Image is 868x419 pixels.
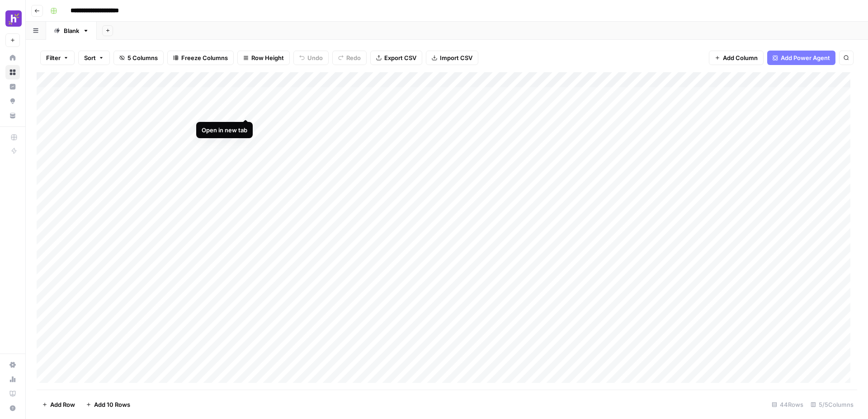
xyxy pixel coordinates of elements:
[307,53,323,62] span: Undo
[80,397,136,412] button: Add 10 Rows
[113,51,164,65] button: 5 Columns
[426,51,478,65] button: Import CSV
[5,79,20,94] a: Insights
[440,53,472,62] span: Import CSV
[202,126,247,135] div: Open in new tab
[370,51,422,65] button: Export CSV
[709,51,764,65] button: Add Column
[723,53,758,62] span: Add Column
[84,53,96,62] span: Sort
[768,397,807,412] div: 44 Rows
[807,397,857,412] div: 5/5 Columns
[346,53,361,62] span: Redo
[5,94,20,108] a: Opportunities
[5,358,20,372] a: Settings
[46,22,97,40] a: Blank
[5,401,20,415] button: Help + Support
[181,53,228,62] span: Freeze Columns
[767,51,835,65] button: Add Power Agent
[384,53,416,62] span: Export CSV
[40,51,75,65] button: Filter
[94,400,130,409] span: Add 10 Rows
[781,53,830,62] span: Add Power Agent
[293,51,329,65] button: Undo
[127,53,158,62] span: 5 Columns
[5,7,20,30] button: Workspace: Homebase
[5,10,22,27] img: Homebase Logo
[37,397,80,412] button: Add Row
[5,386,20,401] a: Learning Hub
[5,51,20,65] a: Home
[50,400,75,409] span: Add Row
[78,51,110,65] button: Sort
[251,53,284,62] span: Row Height
[237,51,290,65] button: Row Height
[5,65,20,79] a: Browse
[5,372,20,386] a: Usage
[46,53,61,62] span: Filter
[64,26,79,35] div: Blank
[167,51,234,65] button: Freeze Columns
[332,51,367,65] button: Redo
[5,108,20,123] a: Your Data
